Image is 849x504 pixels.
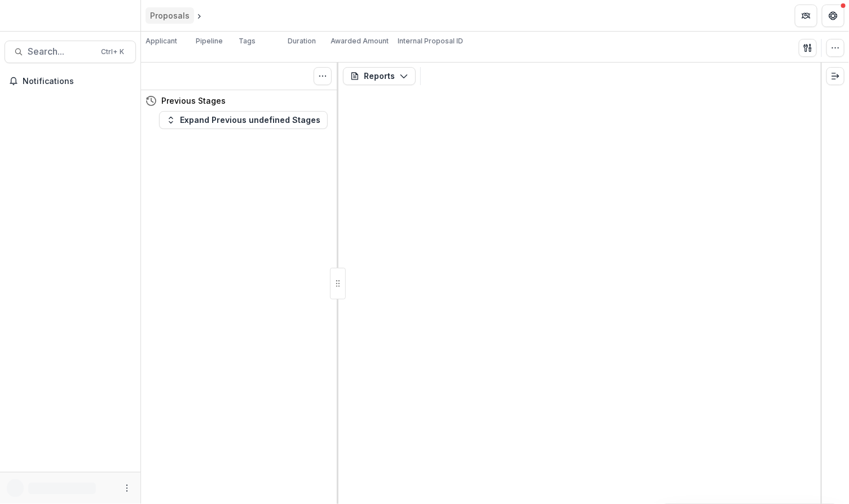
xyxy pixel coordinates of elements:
[146,36,177,46] p: Applicant
[150,10,190,21] div: Proposals
[5,72,136,90] button: Notifications
[5,41,136,63] button: Search...
[161,95,226,107] h4: Previous Stages
[23,77,131,86] span: Notifications
[331,36,389,46] p: Awarded Amount
[146,7,194,24] a: Proposals
[146,7,252,24] nav: breadcrumb
[288,36,316,46] p: Duration
[398,36,463,46] p: Internal Proposal ID
[28,46,94,57] span: Search...
[826,67,844,85] button: Expand right
[795,5,817,27] button: Partners
[239,36,256,46] p: Tags
[159,111,328,129] button: Expand Previous undefined Stages
[343,67,416,85] button: Reports
[822,5,844,27] button: Get Help
[120,481,134,495] button: More
[314,67,332,85] button: Toggle View Cancelled Tasks
[196,36,223,46] p: Pipeline
[99,46,126,58] div: Ctrl + K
